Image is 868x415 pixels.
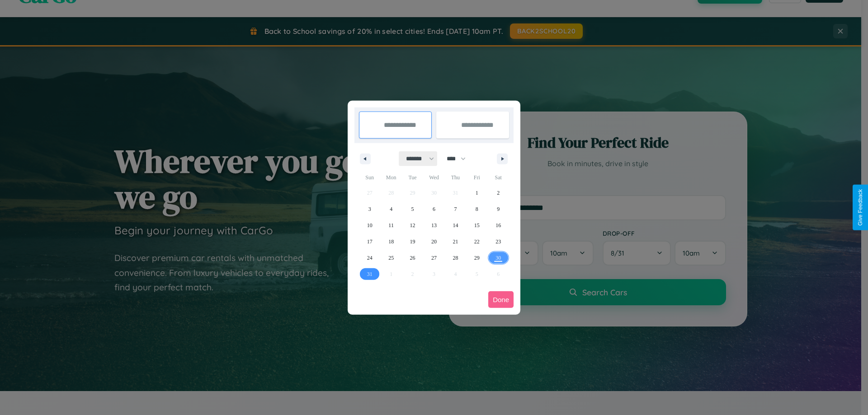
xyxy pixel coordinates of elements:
[488,185,509,201] button: 2
[402,201,423,217] button: 5
[453,233,458,250] span: 21
[402,233,423,250] button: 19
[402,250,423,266] button: 26
[454,201,457,217] span: 7
[367,233,373,250] span: 17
[367,250,373,266] span: 24
[488,250,509,266] button: 30
[433,201,435,217] span: 6
[380,201,401,217] button: 4
[423,201,444,217] button: 6
[380,233,401,250] button: 18
[359,201,380,217] button: 3
[488,291,514,308] button: Done
[474,233,480,250] span: 22
[410,233,415,250] span: 19
[445,217,466,233] button: 14
[359,217,380,233] button: 10
[368,201,371,217] span: 3
[445,201,466,217] button: 7
[445,233,466,250] button: 21
[495,250,501,266] span: 30
[488,170,509,185] span: Sat
[453,250,458,266] span: 28
[380,250,401,266] button: 25
[453,217,458,233] span: 14
[359,266,380,282] button: 31
[497,201,500,217] span: 9
[495,233,501,250] span: 23
[388,250,394,266] span: 25
[431,217,437,233] span: 13
[380,170,401,185] span: Mon
[857,189,863,226] div: Give Feedback
[402,170,423,185] span: Tue
[423,250,444,266] button: 27
[488,217,509,233] button: 16
[466,185,487,201] button: 1
[388,233,394,250] span: 18
[445,170,466,185] span: Thu
[488,233,509,250] button: 23
[367,217,373,233] span: 10
[359,233,380,250] button: 17
[423,170,444,185] span: Wed
[410,217,415,233] span: 12
[390,201,392,217] span: 4
[359,170,380,185] span: Sun
[431,250,437,266] span: 27
[423,233,444,250] button: 20
[359,250,380,266] button: 24
[367,266,373,282] span: 31
[466,170,487,185] span: Fri
[445,250,466,266] button: 28
[466,201,487,217] button: 8
[466,233,487,250] button: 22
[497,185,500,201] span: 2
[431,233,437,250] span: 20
[466,217,487,233] button: 15
[488,201,509,217] button: 9
[411,201,414,217] span: 5
[466,250,487,266] button: 29
[402,217,423,233] button: 12
[474,217,480,233] span: 15
[476,201,478,217] span: 8
[474,250,480,266] span: 29
[410,250,415,266] span: 26
[423,217,444,233] button: 13
[495,217,501,233] span: 16
[388,217,394,233] span: 11
[380,217,401,233] button: 11
[476,185,478,201] span: 1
